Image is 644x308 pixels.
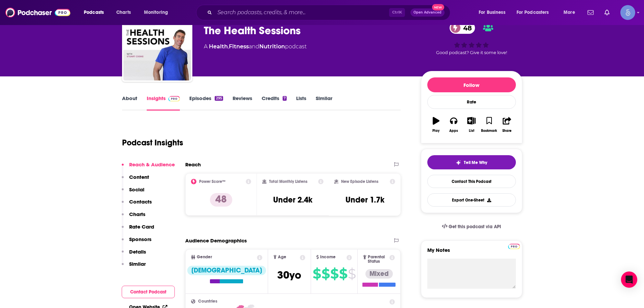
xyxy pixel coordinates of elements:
button: Social [122,186,144,199]
button: Charts [122,211,145,223]
img: Podchaser Pro [508,244,520,249]
span: $ [321,268,330,279]
button: Share [498,113,516,137]
img: Podchaser Pro [168,96,180,101]
img: Podchaser - Follow, Share and Rate Podcasts [5,6,70,19]
span: Gender [197,255,212,259]
button: Bookmark [480,113,498,137]
label: My Notes [427,247,516,259]
span: Parental Status [368,255,388,264]
p: Details [129,248,146,255]
span: Income [320,255,336,259]
a: About [122,95,137,111]
div: Apps [449,129,458,133]
span: Countries [198,299,217,304]
div: Bookmark [481,129,497,133]
button: Similar [122,261,146,273]
a: Reviews [233,95,252,111]
a: Pro website [508,243,520,249]
div: Search podcasts, credits, & more... [202,5,457,20]
p: Charts [129,211,145,217]
p: Sponsors [129,236,151,242]
span: Podcasts [84,8,104,17]
p: Content [129,174,149,180]
h1: Podcast Insights [122,138,183,148]
div: Play [432,129,439,133]
button: Play [427,113,445,137]
div: Rate [427,95,516,109]
button: List [462,113,480,137]
a: InsightsPodchaser Pro [147,95,180,111]
h2: Total Monthly Listens [269,179,307,184]
button: tell me why sparkleTell Me Why [427,155,516,169]
a: Show notifications dropdown [585,7,596,18]
p: Rate Card [129,223,154,230]
span: Ctrl K [389,8,405,17]
span: $ [348,268,356,279]
img: tell me why sparkle [456,160,461,165]
span: Monitoring [144,8,168,17]
a: Credits7 [262,95,287,111]
span: $ [339,268,347,279]
h2: Power Score™ [199,179,225,184]
h2: Audience Demographics [185,237,247,244]
span: and [249,43,259,50]
h3: Under 2.4k [273,195,312,205]
a: Nutrition [259,43,285,50]
span: Get this podcast via API [449,224,501,230]
a: Get this podcast via API [436,218,507,235]
span: Charts [116,8,131,17]
div: Open Intercom Messenger [621,271,637,288]
span: Age [278,255,286,259]
p: 48 [210,193,232,207]
button: open menu [512,7,559,18]
button: Reach & Audience [122,161,175,174]
a: Show notifications dropdown [602,7,612,18]
a: Health [209,43,228,50]
p: Similar [129,261,146,267]
div: 48Good podcast? Give it some love! [421,18,522,60]
button: Apps [445,113,462,137]
button: Content [122,174,149,186]
div: Mixed [365,269,393,279]
span: For Podcasters [517,8,549,17]
span: More [564,8,575,17]
span: $ [313,268,321,279]
button: Follow [427,77,516,92]
span: Logged in as Spiral5-G1 [620,5,635,20]
input: Search podcasts, credits, & more... [215,7,389,18]
div: List [469,129,474,133]
span: $ [330,268,338,279]
a: Similar [316,95,332,111]
a: Fitness [229,43,249,50]
h2: Reach [185,161,201,168]
div: 295 [215,96,223,101]
a: Contact This Podcast [427,175,516,188]
button: Open AdvancedNew [410,8,445,17]
span: For Business [479,8,505,17]
button: Contacts [122,198,152,211]
h3: Under 1.7k [345,195,384,205]
span: 48 [456,22,475,34]
a: 48 [450,22,475,34]
span: New [432,4,444,10]
p: Reach & Audience [129,161,175,168]
span: 30 yo [277,268,301,282]
span: , [228,43,229,50]
img: The Health Sessions [123,13,191,80]
button: Sponsors [122,236,151,248]
button: open menu [79,7,113,18]
button: Rate Card [122,223,154,236]
button: Export One-Sheet [427,193,516,207]
h2: New Episode Listens [341,179,378,184]
span: Open Advanced [413,11,442,14]
p: Contacts [129,198,152,205]
button: Contact Podcast [122,286,175,298]
div: A podcast [204,43,307,51]
button: Show profile menu [620,5,635,20]
button: Details [122,248,146,261]
div: Share [502,129,511,133]
button: open menu [139,7,177,18]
